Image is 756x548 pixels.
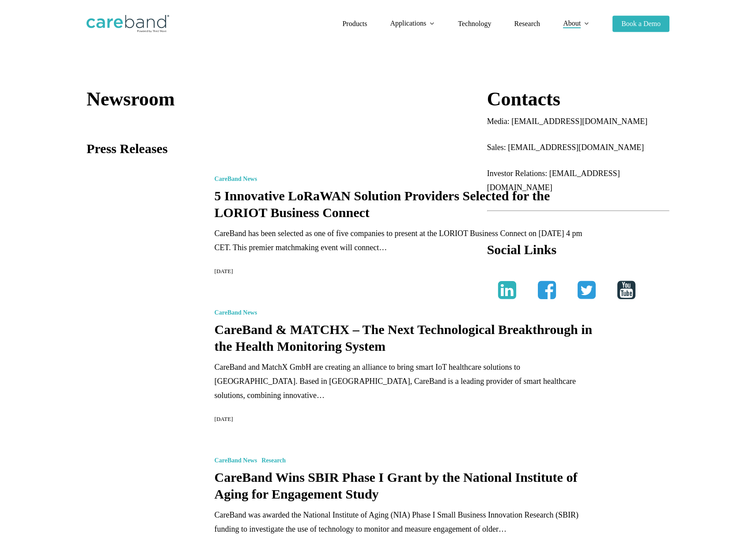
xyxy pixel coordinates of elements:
[612,20,669,27] a: Book a Demo
[621,20,661,27] span: Book a Demo
[215,456,257,465] a: CareBand News
[487,87,669,111] h2: Contacts
[514,20,540,27] a: Research
[261,456,286,465] a: Research
[487,140,669,166] p: Sales: [EMAIL_ADDRESS][DOMAIN_NAME]
[458,20,491,27] a: Technology
[215,268,233,274] span: [DATE]
[487,166,669,206] p: Investor Relations: [EMAIL_ADDRESS][DOMAIN_NAME]
[215,175,257,183] a: CareBand News
[563,20,590,27] a: About
[390,19,426,27] span: Applications
[215,308,257,317] a: CareBand News
[487,114,669,140] p: Media: [EMAIL_ADDRESS][DOMAIN_NAME]
[390,20,435,27] a: Applications
[87,87,469,111] h2: Newsroom
[215,416,233,422] span: [DATE]
[342,20,367,27] a: Products
[563,19,581,27] span: About
[87,140,469,157] h3: Press Releases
